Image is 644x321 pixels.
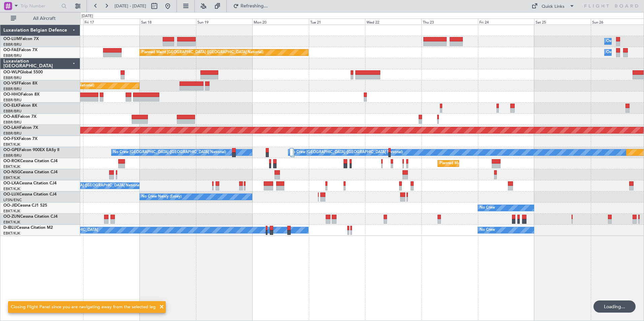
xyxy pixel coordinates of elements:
[3,215,20,219] span: OO-ZUN
[83,19,139,25] div: Fri 17
[3,220,20,225] a: EBKT/KJK
[3,81,37,85] a: OO-VSFFalcon 8X
[480,203,495,213] div: No Crew
[3,159,20,163] span: OO-ROK
[82,13,93,19] div: [DATE]
[196,19,252,25] div: Sun 19
[3,42,22,47] a: EBBR/BRU
[528,1,578,11] button: Quick Links
[3,209,20,214] a: EBKT/KJK
[309,19,365,25] div: Tue 21
[3,164,20,169] a: EBKT/KJK
[3,70,43,74] a: OO-WLPGlobal 5500
[3,137,19,141] span: OO-FSX
[3,48,37,52] a: OO-FAEFalcon 7X
[3,70,20,74] span: OO-WLP
[3,37,20,41] span: OO-LUM
[230,1,270,11] button: Refreshing...
[3,186,20,191] a: EBKT/KJK
[3,115,36,119] a: OO-AIEFalcon 7X
[3,98,22,103] a: EBBR/BRU
[240,4,268,8] span: Refreshing...
[3,181,19,185] span: OO-LXA
[3,153,22,158] a: EBBR/BRU
[3,170,58,174] a: OO-NSGCessna Citation CJ4
[252,19,309,25] div: Mon 20
[3,37,39,41] a: OO-LUMFalcon 7X
[3,120,22,125] a: EBBR/BRU
[3,75,22,80] a: EBBR/BRU
[365,19,421,25] div: Wed 22
[3,48,19,52] span: OO-FAE
[3,192,19,197] span: OO-LUX
[421,19,478,25] div: Thu 23
[3,109,22,114] a: EBBR/BRU
[3,204,18,208] span: OO-JID
[18,16,71,21] span: All Aircraft
[3,226,17,230] span: D-IBLU
[3,204,47,208] a: OO-JIDCessna CJ1 525
[3,86,22,92] a: EBBR/BRU
[3,170,20,174] span: OO-NSG
[3,81,19,85] span: OO-VSF
[3,93,21,97] span: OO-HHO
[290,147,403,157] div: No Crew [GEOGRAPHIC_DATA] ([GEOGRAPHIC_DATA] National)
[3,148,59,152] a: OO-GPEFalcon 900EX EASy II
[534,19,590,25] div: Sat 25
[3,142,20,147] a: EBKT/KJK
[29,181,141,191] div: No Crew [GEOGRAPHIC_DATA] ([GEOGRAPHIC_DATA] National)
[3,226,53,230] a: D-IBLUCessna Citation M2
[3,198,22,203] a: LFSN/ENC
[115,3,146,9] span: [DATE] - [DATE]
[3,93,39,97] a: OO-HHOFalcon 8X
[478,19,534,25] div: Fri 24
[3,137,37,141] a: OO-FSXFalcon 7X
[141,47,263,58] div: Planned Maint [GEOGRAPHIC_DATA] ([GEOGRAPHIC_DATA] National)
[113,147,226,157] div: No Crew [GEOGRAPHIC_DATA] ([GEOGRAPHIC_DATA] National)
[3,126,38,130] a: OO-LAHFalcon 7X
[3,53,22,58] a: EBBR/BRU
[140,19,196,25] div: Sat 18
[3,115,18,119] span: OO-AIE
[7,13,73,24] button: All Aircraft
[11,304,156,311] div: Closing Flight Panel since you are navigating away from the selected leg
[3,126,20,130] span: OO-LAH
[3,104,37,108] a: OO-ELKFalcon 8X
[542,3,565,10] div: Quick Links
[593,300,636,313] div: Loading...
[3,215,58,219] a: OO-ZUNCessna Citation CJ4
[3,131,22,136] a: EBBR/BRU
[3,231,20,236] a: EBKT/KJK
[440,158,518,169] div: Planned Maint Kortrijk-[GEOGRAPHIC_DATA]
[3,192,57,197] a: OO-LUXCessna Citation CJ4
[141,192,182,202] div: No Crew Nancy (Essey)
[480,225,495,235] div: No Crew
[3,175,20,180] a: EBKT/KJK
[3,159,58,163] a: OO-ROKCessna Citation CJ4
[3,104,19,108] span: OO-ELK
[3,181,57,185] a: OO-LXACessna Citation CJ4
[3,148,19,152] span: OO-GPE
[21,1,59,11] input: Trip Number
